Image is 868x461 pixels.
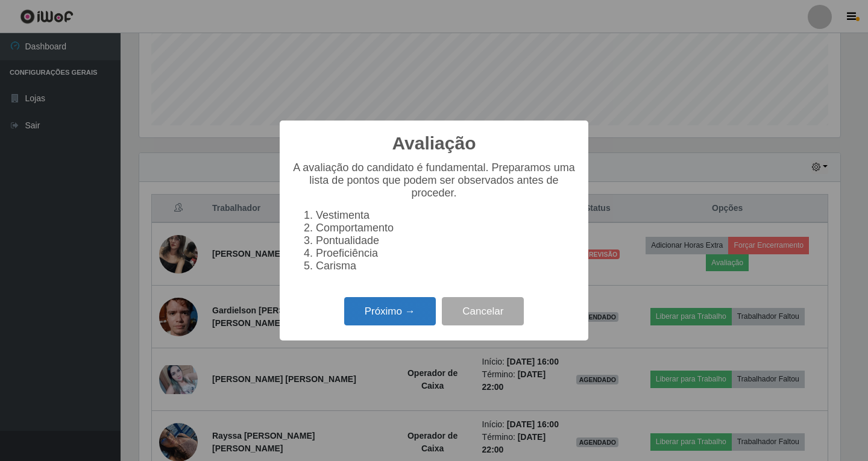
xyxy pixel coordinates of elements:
[344,297,436,325] button: Próximo →
[442,297,524,325] button: Cancelar
[316,260,576,272] li: Carisma
[316,209,576,222] li: Vestimenta
[292,162,576,199] p: A avaliação do candidato é fundamental. Preparamos uma lista de pontos que podem ser observados a...
[316,222,576,234] li: Comportamento
[316,247,576,260] li: Proeficiência
[316,234,576,247] li: Pontualidade
[392,133,476,154] h2: Avaliação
